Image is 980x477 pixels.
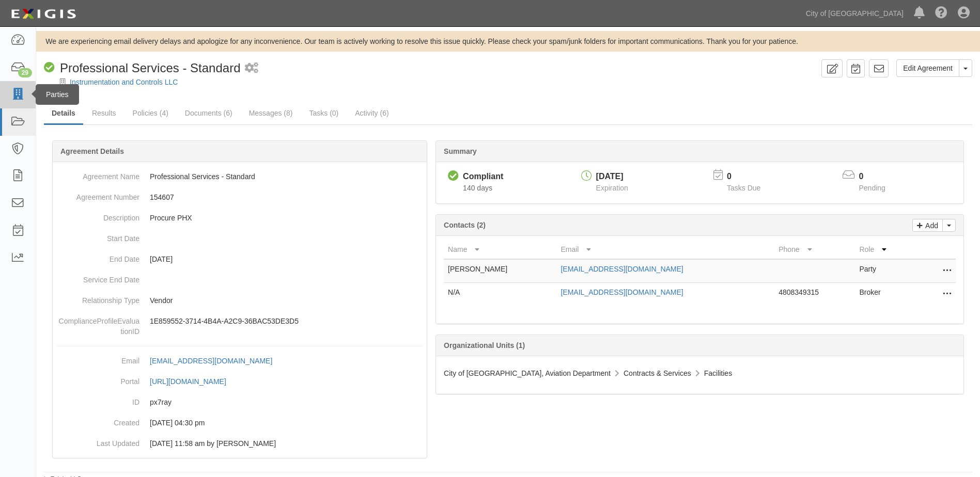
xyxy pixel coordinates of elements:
td: Broker [855,283,914,306]
p: 1E859552-3714-4B4A-A2C9-36BAC53DE3D5 [150,316,423,326]
dd: [DATE] [57,249,423,269]
div: Parties [36,84,79,105]
a: Activity (6) [347,103,396,123]
dt: ID [57,392,139,407]
a: [EMAIL_ADDRESS][DOMAIN_NAME] [561,288,683,296]
dt: Agreement Number [57,187,139,202]
dt: Email [57,351,139,366]
a: Add [912,219,943,232]
a: City of [GEOGRAPHIC_DATA] [801,3,909,24]
span: Professional Services - Standard [60,61,241,75]
td: N/A [444,283,556,306]
td: [PERSON_NAME] [444,259,556,283]
dd: px7ray [57,392,423,412]
a: Tasks (0) [301,103,346,123]
span: Contracts & Services [624,369,691,377]
i: Help Center - Complianz [935,7,947,20]
dt: Start Date [57,228,139,244]
span: Pending [859,184,885,192]
dd: Vendor [57,290,423,311]
b: Summary [444,147,477,155]
td: 4808349315 [774,283,855,306]
div: [DATE] [596,171,628,183]
a: Documents (6) [177,103,240,123]
b: Contacts (2) [444,221,486,229]
td: Party [855,259,914,283]
dd: Professional Services - Standard [57,166,423,187]
i: 1 scheduled workflow [245,63,258,74]
a: Results [84,103,124,123]
p: 0 [859,171,898,183]
div: We are experiencing email delivery delays and apologize for any inconvenience. Our team is active... [36,36,980,46]
th: Phone [774,240,855,259]
span: Since 04/08/2025 [463,184,492,192]
dt: Agreement Name [57,166,139,182]
div: Professional Services - Standard [44,59,241,77]
i: Compliant [448,171,459,182]
dt: Service End Date [57,269,139,285]
div: [EMAIL_ADDRESS][DOMAIN_NAME] [150,356,272,366]
b: Organizational Units (1) [444,341,525,349]
span: Facilities [704,369,732,377]
i: Compliant [44,62,55,73]
dt: Portal [57,371,139,387]
a: [EMAIL_ADDRESS][DOMAIN_NAME] [561,265,683,273]
a: Edit Agreement [896,59,959,77]
img: logo-5460c22ac91f19d4615b14bd174203de0afe785f0fc80cf4dbbc73dc1793850b.png [8,5,79,23]
a: [EMAIL_ADDRESS][DOMAIN_NAME] [150,357,284,365]
dd: [DATE] 04:30 pm [57,412,423,433]
div: Compliant [463,171,503,183]
dt: Relationship Type [57,290,139,306]
dd: 154607 [57,187,423,208]
div: 29 [18,68,32,77]
p: Add [923,219,938,231]
th: Name [444,240,556,259]
a: Messages (8) [241,103,301,123]
p: 0 [727,171,773,183]
dt: Description [57,208,139,223]
a: Instrumentation and Controls LLC [70,78,178,86]
a: Policies (4) [125,103,176,123]
dt: End Date [57,249,139,264]
dt: Last Updated [57,433,139,449]
b: Agreement Details [60,147,124,155]
a: [URL][DOMAIN_NAME] [150,377,238,386]
th: Role [855,240,914,259]
dt: ComplianceProfileEvaluationID [57,311,139,337]
dd: [DATE] 11:58 am by [PERSON_NAME] [57,433,423,454]
span: City of [GEOGRAPHIC_DATA], Aviation Department [444,369,611,377]
span: Tasks Due [727,184,760,192]
a: Details [44,103,83,125]
dt: Created [57,412,139,428]
span: Expiration [596,184,628,192]
th: Email [556,240,774,259]
p: Procure PHX [150,213,423,223]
